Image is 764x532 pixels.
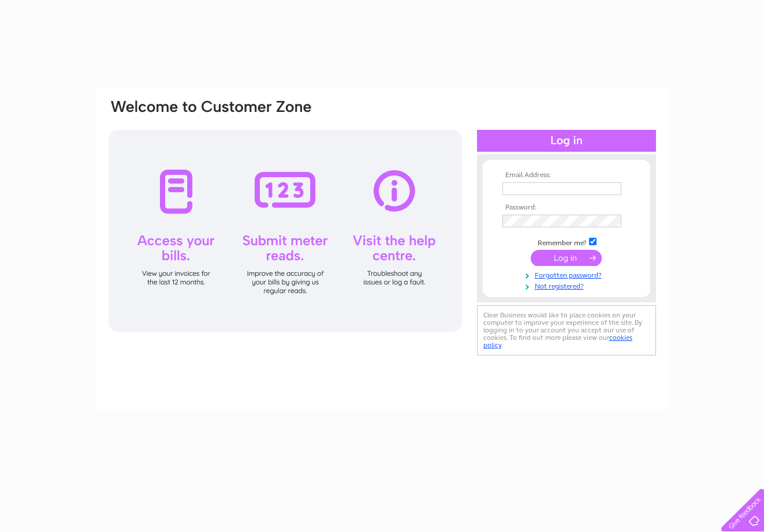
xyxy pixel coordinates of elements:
[500,236,633,248] td: Remember me?
[477,305,656,355] div: Clear Business would like to place cookies on your computer to improve your experience of the sit...
[500,171,633,179] th: Email Address:
[502,269,633,280] a: Forgotten password?
[483,334,632,349] a: cookies policy
[502,280,633,291] a: Not registered?
[500,204,633,212] th: Password:
[531,250,602,266] input: Submit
